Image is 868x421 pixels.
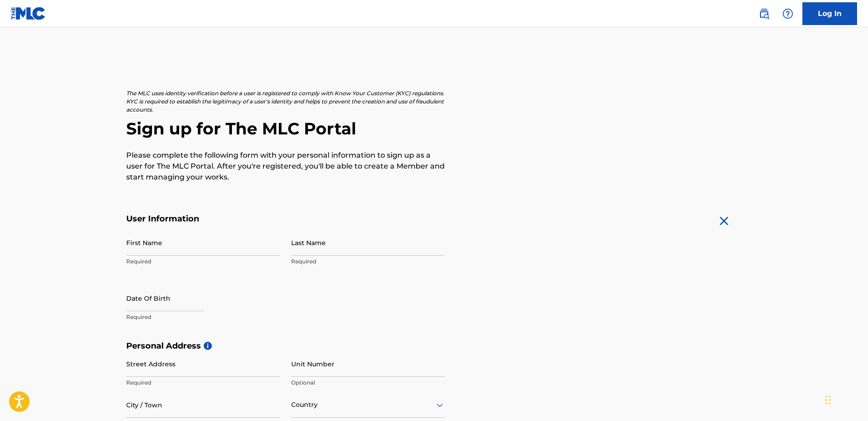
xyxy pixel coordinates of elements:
[291,257,445,266] p: Required
[11,7,46,20] img: MLC Logo
[825,386,831,414] div: Drag
[782,8,793,19] img: help
[779,5,797,23] div: Help
[126,313,280,321] p: Required
[204,342,212,350] span: i
[126,118,742,139] h2: Sign up for The MLC Portal
[126,150,445,183] p: Please complete the following form with your personal information to sign up as a user for The ML...
[126,214,445,224] h5: User Information
[126,89,445,114] p: The MLC uses identity verification before a user is registered to comply with Know Your Customer ...
[126,257,280,266] p: Required
[126,379,280,387] p: Required
[291,379,445,387] p: Optional
[759,8,770,19] img: search
[822,377,868,421] iframe: Chat Widget
[802,2,857,25] a: Log In
[126,341,742,351] h5: Personal Address
[717,214,731,228] img: close
[755,5,773,23] a: Public Search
